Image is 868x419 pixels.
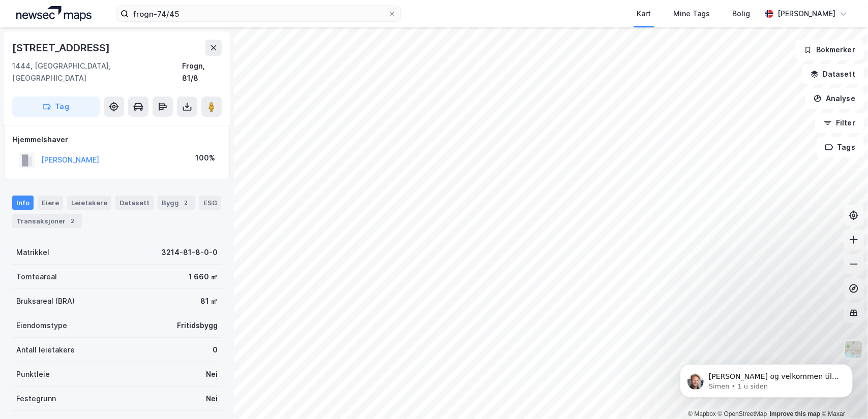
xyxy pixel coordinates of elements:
button: Datasett [802,64,864,84]
div: Bygg [158,196,195,210]
div: 81 ㎡ [200,295,218,307]
iframe: Intercom notifications melding [665,343,868,414]
div: ESG [199,196,221,210]
div: Mine Tags [673,8,710,20]
div: Matrikkel [16,246,49,259]
div: Hjemmelshaver [13,134,221,146]
div: 100% [195,152,215,164]
div: Antall leietakere [16,344,75,356]
div: 1 660 ㎡ [189,271,218,283]
a: Improve this map [770,410,820,417]
div: Nei [206,393,218,405]
div: Eiere [38,196,63,210]
div: Eiendomstype [16,319,67,332]
button: Analyse [805,88,864,109]
img: logo.a4113a55bc3d86da70a041830d287a7e.svg [16,6,92,21]
div: Frogn, 81/8 [182,60,222,84]
div: 2 [68,216,78,226]
div: 0 [213,344,218,356]
div: Punktleie [16,368,50,380]
button: Filter [815,113,864,133]
div: 2 [181,198,191,208]
button: Bokmerker [795,40,864,60]
div: Tomteareal [16,271,57,283]
button: Tags [817,137,864,157]
div: Kart [637,8,651,20]
input: Søk på adresse, matrikkel, gårdeiere, leietakere eller personer [129,6,388,21]
div: Transaksjoner [12,214,82,228]
a: Mapbox [688,410,716,417]
div: Festegrunn [16,393,56,405]
img: Z [844,340,863,359]
a: OpenStreetMap [718,410,767,417]
div: Info [12,196,34,210]
div: 1444, [GEOGRAPHIC_DATA], [GEOGRAPHIC_DATA] [12,60,182,84]
div: 3214-81-8-0-0 [161,246,218,259]
div: [PERSON_NAME] [777,8,835,20]
button: Tag [12,96,100,117]
div: Bruksareal (BRA) [16,295,75,307]
div: Leietakere [67,196,111,210]
div: Bolig [732,8,750,20]
div: Fritidsbygg [177,319,218,332]
div: Nei [206,368,218,380]
div: [STREET_ADDRESS] [12,40,112,56]
div: Datasett [115,196,154,210]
